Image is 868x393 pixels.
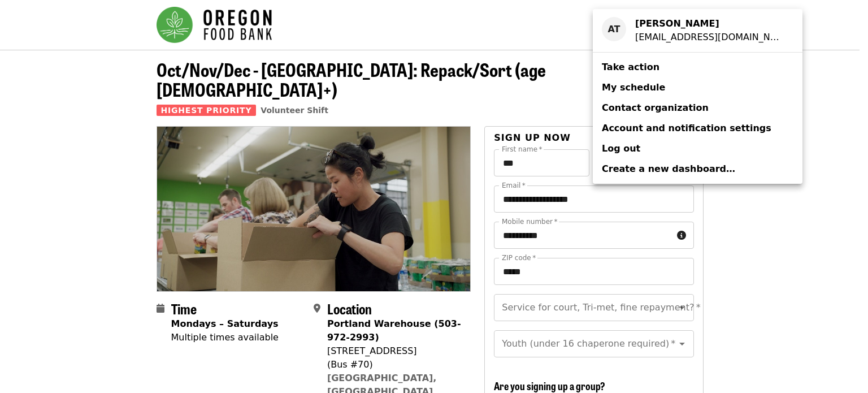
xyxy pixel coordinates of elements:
span: Contact organization [602,102,709,113]
a: Account and notification settings [593,118,802,139]
span: My schedule [602,82,665,93]
a: AT[PERSON_NAME][EMAIL_ADDRESS][DOMAIN_NAME] [593,14,802,47]
a: Create a new dashboard… [593,159,802,179]
strong: [PERSON_NAME] [635,18,719,29]
span: Take action [602,62,659,72]
a: My schedule [593,77,802,98]
div: AT [602,17,626,41]
a: Log out [593,139,802,159]
span: Account and notification settings [602,123,771,133]
a: Take action [593,57,802,77]
span: Create a new dashboard… [602,163,735,174]
div: atgnaulty@yahoo.com [635,31,784,44]
a: Contact organization [593,98,802,118]
div: Amy Tam-Naulty [635,17,784,31]
span: Log out [602,143,640,154]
